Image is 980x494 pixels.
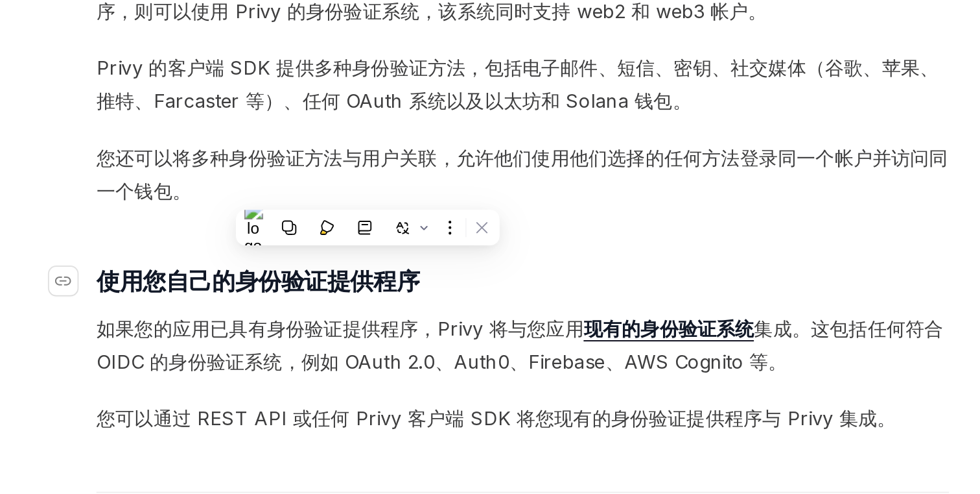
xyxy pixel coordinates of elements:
a: 身份验证状态 [34,206,200,230]
img: 灯光标志 [44,12,124,30]
a: API 身份验证 [775,182,946,203]
a: 使用您自己的身份验证提供程序 [786,161,946,182]
a: 白标 [34,323,200,347]
a: 基础知识 [78,42,114,73]
font: 用法 [44,442,62,453]
font: 您可以通过 REST API 或任何 Privy 客户端 SDK 将您现有的身份验证提供程序与 Privy 集成。 [248,446,686,459]
a: 概述 [34,160,200,183]
font: 如果您的应用没有现有的身份验证提供程序，或者想要一个用于身份验证和嵌入式钱包的单一提供程序，则可以使用 Privy 的身份验证系统，该系统同时支持 web2 和 web3 帐户。 [248,204,705,236]
font: 开始 [775,207,793,218]
a: 开始 [775,203,946,223]
font: 白标 [44,329,62,340]
font: 演示 [780,15,798,26]
font: 仪表板 [857,15,885,26]
font: 注销用户 [44,259,80,270]
a: 访问令牌 [34,230,200,253]
font: 用户身份验证 [775,124,830,135]
a: 设置 [34,413,200,436]
font: 先进的 [44,282,71,293]
font: 概述 [44,99,62,110]
button: 切换暗模式 [915,10,936,31]
font: 询问人工智能 [572,15,626,26]
a: 钱包 [163,42,181,73]
font: 如果您的应用已具有身份验证提供程序，Privy 将与您应用 [248,397,515,410]
a: 仪表板 [847,10,905,31]
font: UI 组件 [44,306,73,317]
font: Privy 的客户端 SDK 提供多种身份验证方法，包括电子邮件、短信、密钥、社交媒体（谷歌、苹果、推特、Farcaster 等）、任何 OAuth 系统以及以太坊和 Solana 钱包。 [248,254,710,285]
a: 概述 [34,389,200,413]
font: 身份验证状态 [44,212,99,223]
font: API 参考 [472,51,507,62]
font: 用户管理 [353,51,389,62]
a: API 参考 [472,42,507,73]
font: 政策与控制 [240,51,285,62]
font: 欢迎 [44,51,62,62]
a: 食谱 [438,42,456,73]
a: 概述 [34,93,200,117]
a: UI 组件 [34,300,200,323]
font: 食谱 [438,51,456,62]
a: 安全 [404,42,423,73]
font: 您还可以将多种身份验证方法与用户关联，允许他们使用他们选择的任何方法登录同一个帐户并访问同一个钱包。 [248,303,715,334]
font: 支持 [813,15,832,26]
font: 交易管理 [301,51,337,62]
font: 概述 [44,395,62,406]
font: 访问令牌 [44,236,80,247]
a: 用户身份验证 [775,119,946,140]
font: 使用 Privy 作为身份验证提供程序 [786,145,921,156]
font: 本页内容 [788,101,824,112]
font: API 身份验证 [775,186,828,197]
a: 验证 [130,42,148,73]
button: 搜索...⌘K [345,9,543,32]
font: 概述 [44,166,62,177]
a: 连接器 [197,42,224,73]
font: ⌘ [526,16,530,25]
font: K [530,16,535,25]
a: 用法 [34,436,200,460]
font: 使用您自己的身份验证提供程序 [786,166,913,177]
button: 询问人工智能 [550,9,635,32]
a: 使用 Privy 作为身份验证提供程序 [786,140,946,161]
font: 登录方法 [44,189,80,200]
a: 用户管理 [353,42,389,73]
a: 支持 [813,14,832,27]
font: 基础知识 [78,51,114,62]
a: 演示 [780,14,798,27]
a: 交易管理 [301,42,337,73]
font: 钱包 [163,51,181,62]
a: 现有的身份验证系统 [515,397,609,410]
font: 搜索... [369,15,393,26]
font: 使用 Privy 作为身份验证提供程序 [248,177,436,193]
a: 导航至标题 [222,368,248,386]
font: 安全 [404,51,423,62]
font: 设置 [44,419,62,430]
a: 欢迎 [44,42,62,73]
font: 验证 [130,51,148,62]
font: 您的应用可以使用现有的身份验证提供程序或 Privy 的身份验证系统跨 web2 和 web3 帐户对用户进行身份验证。 [248,111,709,142]
font: 使用 Privy 身份验证 [44,140,126,151]
a: 政策与控制 [240,42,285,73]
font: 使用您自己的身份验证提供程序 [248,369,425,385]
font: 连接器 [197,51,224,62]
font: 使用您自己的身份验证 [44,369,135,380]
a: 注销用户 [34,253,200,277]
